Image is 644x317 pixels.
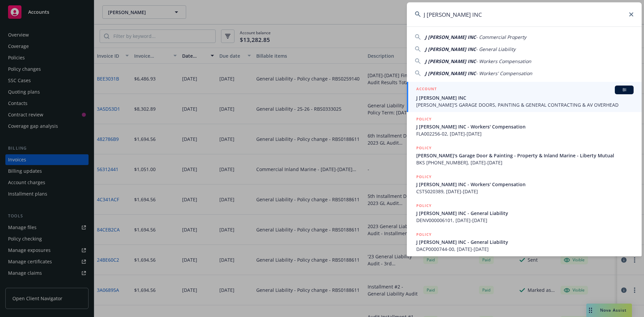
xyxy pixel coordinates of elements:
[416,210,634,217] span: J [PERSON_NAME] INC - General Liability
[425,46,476,52] span: J [PERSON_NAME] INC
[416,145,432,151] h5: POLICY
[425,70,476,76] span: J [PERSON_NAME] INC
[416,159,634,166] span: BKS [PHONE_NUMBER], [DATE]-[DATE]
[407,227,642,256] a: POLICYJ [PERSON_NAME] INC - General LiabilityDACP0000744-00, [DATE]-[DATE]
[407,112,642,141] a: POLICYJ [PERSON_NAME] INC - Workers' CompensationFLA002256-02, [DATE]-[DATE]
[407,2,642,27] input: Search...
[416,130,634,137] span: FLA002256-02, [DATE]-[DATE]
[416,86,437,94] h5: ACCOUNT
[416,94,634,101] span: J [PERSON_NAME] INC
[416,188,634,195] span: CST5020389, [DATE]-[DATE]
[416,246,634,253] span: DACP0000744-00, [DATE]-[DATE]
[476,34,526,40] span: - Commercial Property
[416,217,634,224] span: DENV000006101, [DATE]-[DATE]
[407,141,642,170] a: POLICY[PERSON_NAME]'s Garage Door & Painting - Property & Inland Marine - Liberty MutualBKS [PHON...
[618,87,631,93] span: BI
[416,101,634,108] span: [PERSON_NAME]'S GARAGE DOORS, PAINTING & GENERAL CONTRACTING & AV OVERHEAD
[416,152,634,159] span: [PERSON_NAME]'s Garage Door & Painting - Property & Inland Marine - Liberty Mutual
[425,34,476,40] span: J [PERSON_NAME] INC
[476,70,532,76] span: - Workers' Compensation
[407,82,642,112] a: ACCOUNTBIJ [PERSON_NAME] INC[PERSON_NAME]'S GARAGE DOORS, PAINTING & GENERAL CONTRACTING & AV OVE...
[416,181,634,188] span: J [PERSON_NAME] INC - Workers' Compensation
[416,202,432,209] h5: POLICY
[416,239,634,246] span: J [PERSON_NAME] INC - General Liability
[416,116,432,122] h5: POLICY
[476,46,516,52] span: - General Liability
[416,231,432,238] h5: POLICY
[407,199,642,227] a: POLICYJ [PERSON_NAME] INC - General LiabilityDENV000006101, [DATE]-[DATE]
[476,58,531,64] span: - Workers Compensation
[416,123,634,130] span: J [PERSON_NAME] INC - Workers' Compensation
[416,173,432,180] h5: POLICY
[407,170,642,199] a: POLICYJ [PERSON_NAME] INC - Workers' CompensationCST5020389, [DATE]-[DATE]
[425,58,476,64] span: J [PERSON_NAME] INC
